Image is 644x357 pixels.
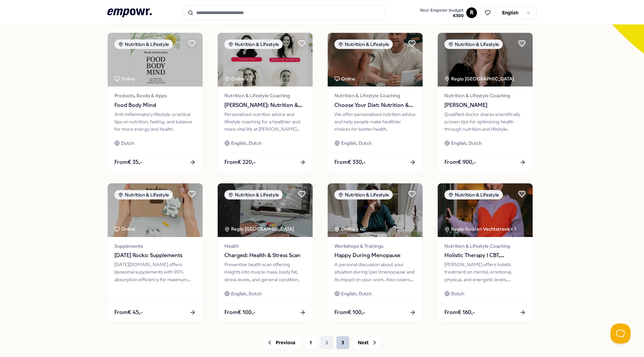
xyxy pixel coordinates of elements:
[114,190,173,199] div: Nutrition & Lifestyle
[444,92,526,99] span: Nutrition & Lifestyle Coaching
[334,190,393,199] div: Nutrition & Lifestyle
[341,290,372,297] span: English, Dutch
[224,225,295,233] div: Regio [GEOGRAPHIC_DATA]
[444,40,503,49] div: Nutrition & Lifestyle
[334,101,416,110] span: Choose Your Diet: Nutrition & Dietetics
[438,183,533,237] img: package image
[114,40,173,49] div: Nutrition & Lifestyle
[438,33,533,86] img: package image
[114,261,196,283] div: [DATE][DOMAIN_NAME] offers liposomal supplements with 90% absorption efficiency for maximum healt...
[334,225,366,233] div: Online + 40
[114,101,196,110] span: Food Body Mind
[327,183,423,322] a: package imageNutrition & LifestyleOnline + 40Workshops & TrainingsHappy During MenopauseA persona...
[224,75,252,82] div: Online + 1
[263,336,301,349] button: Previous
[444,190,503,199] div: Nutrition & Lifestyle
[466,7,477,18] button: R
[114,92,196,99] span: Products, Books & Apps
[334,261,416,283] div: A personal discussion about your situation during (peri)menopause and its impact on your work. Al...
[420,8,464,13] span: Your Empowr budget
[224,92,306,99] span: Nutrition & Lifestyle Coaching
[224,242,306,250] span: Health
[114,75,135,82] div: Online
[107,183,203,322] a: package imageNutrition & LifestyleOnlineSupplements[DATE] Rocks: Supplements[DATE][DOMAIN_NAME] o...
[336,336,350,349] button: 3
[114,111,196,133] div: Anti-inflammatory lifestyle: practical tips on nutrition, fasting, and balance for more energy an...
[444,101,526,110] span: [PERSON_NAME]
[114,308,143,317] span: From € 45,-
[328,183,423,237] img: package image
[444,158,476,167] span: From € 900,-
[327,33,423,172] a: package imageNutrition & LifestyleOnlineNutrition & Lifestyle CoachingChoose Your Diet: Nutrition...
[334,40,393,49] div: Nutrition & Lifestyle
[451,139,482,147] span: English, Dutch
[444,225,516,233] div: Regio Gooi en Vechtstreek + 1
[334,75,355,82] div: Online
[444,251,526,260] span: Holistic Therapy | CBT, Mindfulness, and BodyBreathwork
[217,33,313,172] a: package imageNutrition & LifestyleOnline + 1Nutrition & Lifestyle Coaching[PERSON_NAME]: Nutritio...
[444,261,526,283] div: [PERSON_NAME] offers holistic treatment on mental, emotional, physical, and energetic levels, ens...
[224,308,255,317] span: From € 100,-
[352,336,381,349] button: Next
[114,225,135,233] div: Online
[108,183,203,237] img: package image
[231,139,262,147] span: English, Dutch
[231,290,262,297] span: English, Dutch
[217,183,313,322] a: package imageNutrition & LifestyleRegio [GEOGRAPHIC_DATA] HealthCharged: Health & Stress ScanPrev...
[224,158,256,167] span: From € 220,-
[417,6,466,20] a: Your Empowr budget€300
[451,290,464,297] span: Dutch
[107,33,203,172] a: package imageNutrition & LifestyleOnlineProducts, Books & AppsFood Body MindAnti-inflammatory lif...
[218,33,313,86] img: package image
[334,158,366,167] span: From € 330,-
[341,139,372,147] span: English, Dutch
[114,251,196,260] span: [DATE] Rocks: Supplements
[444,75,515,82] div: Regio [GEOGRAPHIC_DATA]
[420,13,464,18] span: € 300
[224,261,306,283] div: Preventive health scan offering insights into muscle mass, body fat, stress levels, and general c...
[334,251,416,260] span: Happy During Menopause
[121,139,134,147] span: Dutch
[224,101,306,110] span: [PERSON_NAME]: Nutrition & Dietetics
[444,111,526,133] div: Qualified doctor shares scientifically proven tips for optimizing health through nutrition and li...
[218,183,313,237] img: package image
[224,251,306,260] span: Charged: Health & Stress Scan
[304,336,317,349] button: 1
[334,242,416,250] span: Workshops & Trainings
[114,242,196,250] span: Supplements
[334,92,416,99] span: Nutrition & Lifestyle Coaching
[334,111,416,133] div: We offer personalized nutrition advice and help people make healthier choices for better health.
[108,33,203,86] img: package image
[444,242,526,250] span: Nutrition & Lifestyle Coaching
[418,6,465,20] button: Your Empowr budget€300
[437,183,533,322] a: package imageNutrition & LifestyleRegio Gooi en Vechtstreek + 1Nutrition & Lifestyle CoachingHoli...
[444,308,475,317] span: From € 160,-
[224,40,283,49] div: Nutrition & Lifestyle
[437,33,533,172] a: package imageNutrition & LifestyleRegio [GEOGRAPHIC_DATA] Nutrition & Lifestyle Coaching[PERSON_N...
[114,158,142,167] span: From € 35,-
[334,308,365,317] span: From € 100,-
[610,323,631,344] iframe: Help Scout Beacon - Open
[224,111,306,133] div: Personalized nutrition advice and lifestyle coaching for a healthier and more vital life at [PERS...
[328,33,423,86] img: package image
[224,190,283,199] div: Nutrition & Lifestyle
[184,5,385,20] input: Search for products, categories or subcategories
